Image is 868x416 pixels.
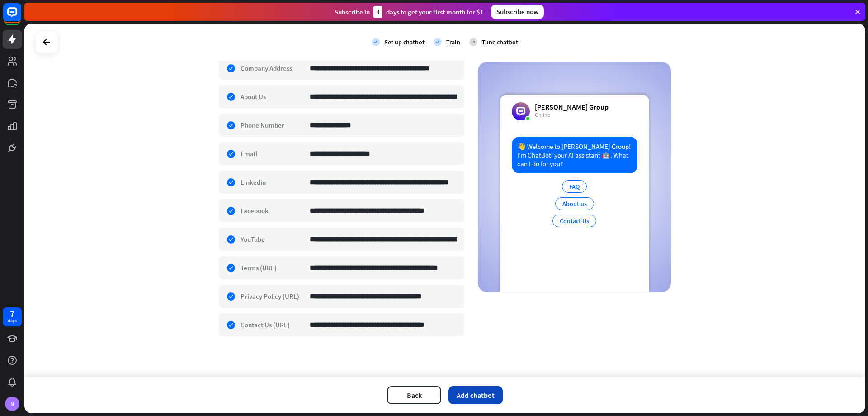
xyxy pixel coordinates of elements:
[446,38,460,46] div: Train
[335,6,484,18] div: Subscribe in days to get your first month for $1
[552,215,596,227] div: Contact Us
[7,4,34,31] button: Open LiveChat chat widget
[434,38,442,46] i: check
[491,5,544,19] div: Subscribe now
[469,38,477,46] div: 3
[535,111,609,119] div: Online
[8,318,17,324] div: days
[10,310,14,318] div: 7
[562,180,587,193] div: FAQ
[384,38,425,46] div: Set up chatbot
[482,38,518,46] div: Tune chatbot
[448,386,503,404] button: Add chatbot
[372,38,380,46] i: check
[387,386,441,404] button: Back
[535,102,609,111] div: [PERSON_NAME] Group
[555,197,594,210] div: About us
[5,397,19,411] div: N
[512,137,637,173] div: 👋 Welcome to [PERSON_NAME] Group! I’m ChatBot, your AI assistant 🤖. What can I do for you?
[3,307,22,326] a: 7 days
[373,6,382,18] div: 3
